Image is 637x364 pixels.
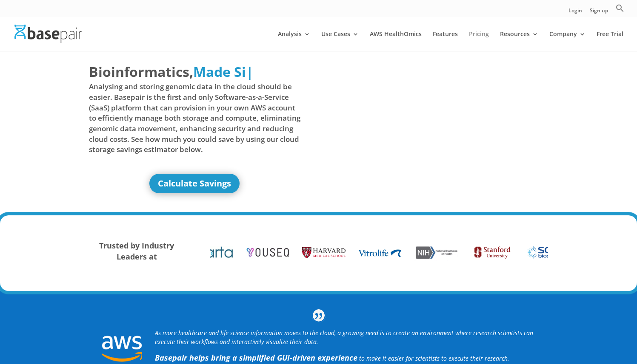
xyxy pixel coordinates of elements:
[321,31,359,51] a: Use Cases
[616,4,624,12] svg: Search
[99,240,174,262] strong: Trusted by Industry Leaders at
[14,25,82,43] img: Basepair
[370,31,422,51] a: AWS HealthOmics
[149,174,240,193] a: Calculate Savings
[89,82,301,155] span: Analysing and storing genomic data in the cloud should be easier. Basepair is the first and only ...
[597,31,623,51] a: Free Trial
[155,353,357,363] strong: Basepair helps bring a simplified GUI-driven experience
[469,31,489,51] a: Pricing
[500,31,538,51] a: Resources
[325,62,537,181] iframe: Basepair - NGS Analysis Simplified
[433,31,458,51] a: Features
[246,62,254,81] span: |
[193,62,246,81] span: Made Si
[89,62,193,82] span: Bioinformatics,
[590,8,608,17] a: Sign up
[155,329,533,346] i: As more healthcare and life science information moves to the cloud, a growing need is to create a...
[549,31,586,51] a: Company
[616,4,624,17] a: Search Icon Link
[568,8,582,17] a: Login
[474,303,627,354] iframe: Drift Widget Chat Controller
[278,31,310,51] a: Analysis
[359,354,509,362] span: to make it easier for scientists to execute their research.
